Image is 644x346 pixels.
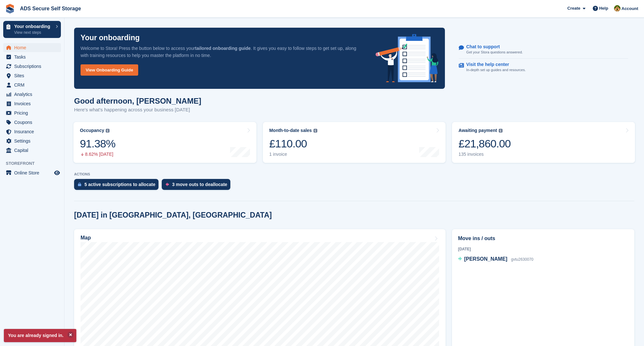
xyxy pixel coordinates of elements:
img: icon-info-grey-7440780725fd019a000dd9b08b2336e03edf1995a4989e88bcd33f0948082b44.svg [313,129,317,133]
p: Welcome to Stora! Press the button below to access your . It gives you easy to follow steps to ge... [81,45,365,59]
span: Pricing [14,108,53,117]
a: Your onboarding View next steps [3,21,61,38]
span: gvtu2630070 [511,257,533,262]
div: 8.62% [DATE] [80,152,115,157]
a: menu [3,136,61,145]
a: Month-to-date sales £110.00 1 invoice [263,122,446,163]
span: Home [14,43,53,52]
p: You are already signed in. [4,329,76,342]
a: [PERSON_NAME] gvtu2630070 [458,255,533,264]
img: active_subscription_to_allocate_icon-d502201f5373d7db506a760aba3b589e785aa758c864c3986d89f69b8ff3... [78,182,81,186]
span: Invoices [14,99,53,108]
div: 1 invoice [269,152,317,157]
a: menu [3,71,61,80]
a: menu [3,43,61,52]
a: menu [3,108,61,117]
a: ADS Secure Self Storage [17,3,83,14]
a: Preview store [53,169,61,177]
span: [PERSON_NAME] [464,256,507,262]
span: Coupons [14,118,53,127]
p: Get your Stora questions answered. [466,50,523,55]
a: 3 move outs to deallocate [162,179,234,193]
p: Here's what's happening across your business [DATE] [74,106,201,114]
a: menu [3,146,61,155]
p: In-depth set up guides and resources. [466,67,526,73]
p: Visit the help center [466,62,521,67]
h2: Move ins / outs [458,235,628,242]
a: menu [3,99,61,108]
a: menu [3,127,61,136]
div: Month-to-date sales [269,128,312,133]
span: Analytics [14,90,53,99]
div: Awaiting payment [458,128,497,133]
a: menu [3,168,61,177]
img: icon-info-grey-7440780725fd019a000dd9b08b2336e03edf1995a4989e88bcd33f0948082b44.svg [106,129,110,133]
a: menu [3,62,61,71]
div: £110.00 [269,137,317,150]
div: Occupancy [80,128,104,133]
div: £21,860.00 [458,137,511,150]
p: Your onboarding [14,24,53,29]
span: Tasks [14,52,53,61]
span: Capital [14,146,53,155]
h2: [DATE] in [GEOGRAPHIC_DATA], [GEOGRAPHIC_DATA] [74,211,272,220]
span: Settings [14,136,53,145]
a: menu [3,80,61,89]
p: Chat to support [466,44,517,50]
img: icon-info-grey-7440780725fd019a000dd9b08b2336e03edf1995a4989e88bcd33f0948082b44.svg [499,129,503,133]
div: [DATE] [458,246,628,252]
span: Insurance [14,127,53,136]
div: 5 active subscriptions to allocate [84,182,155,187]
a: Visit the help center In-depth set up guides and resources. [459,59,628,76]
span: CRM [14,80,53,89]
a: menu [3,118,61,127]
h2: Map [81,235,91,241]
span: Subscriptions [14,62,53,71]
h1: Good afternoon, [PERSON_NAME] [74,97,201,105]
span: Online Store [14,168,53,177]
a: Awaiting payment £21,860.00 135 invoices [452,122,635,163]
span: Create [567,5,580,12]
p: Your onboarding [81,34,140,42]
div: 3 move outs to deallocate [172,182,227,187]
span: Account [621,5,638,12]
p: ACTIONS [74,172,634,176]
a: Chat to support Get your Stora questions answered. [459,41,628,59]
p: View next steps [14,30,53,35]
span: Storefront [6,160,64,167]
span: Sites [14,71,53,80]
a: menu [3,52,61,61]
div: 91.38% [80,137,115,150]
a: menu [3,90,61,99]
a: View Onboarding Guide [81,64,138,76]
a: 5 active subscriptions to allocate [74,179,162,193]
img: onboarding-info-6c161a55d2c0e0a8cae90662b2fe09162a5109e8cc188191df67fb4f79e88e88.svg [376,34,439,82]
span: Help [599,5,608,12]
img: Andrew Sargent [614,5,620,12]
div: 135 invoices [458,152,511,157]
img: stora-icon-8386f47178a22dfd0bd8f6a31ec36ba5ce8667c1dd55bd0f319d3a0aa187defe.svg [5,4,15,14]
img: move_outs_to_deallocate_icon-f764333ba52eb49d3ac5e1228854f67142a1ed5810a6f6cc68b1a99e826820c5.svg [166,182,169,186]
a: Occupancy 91.38% 8.62% [DATE] [73,122,256,163]
strong: tailored onboarding guide [195,46,251,51]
